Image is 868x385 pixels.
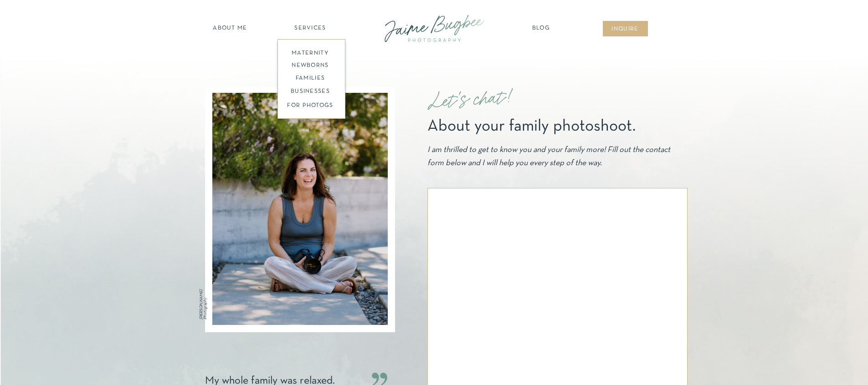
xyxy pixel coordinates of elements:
[200,289,207,319] i: [PERSON_NAME] Photography
[276,74,345,83] a: families
[530,24,553,33] a: Blog
[276,61,345,72] a: newborns
[607,25,644,34] a: inqUIre
[285,24,336,33] a: SERVICES
[276,101,345,110] a: FOR PHOTOGS
[427,118,677,132] h1: About your family photoshoot.
[281,49,340,56] a: maternity
[427,146,670,167] i: I am thrilled to get to know you and your family more! Fill out the contact form below and I will...
[276,87,345,96] a: BUSINESSES
[211,24,250,33] a: about ME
